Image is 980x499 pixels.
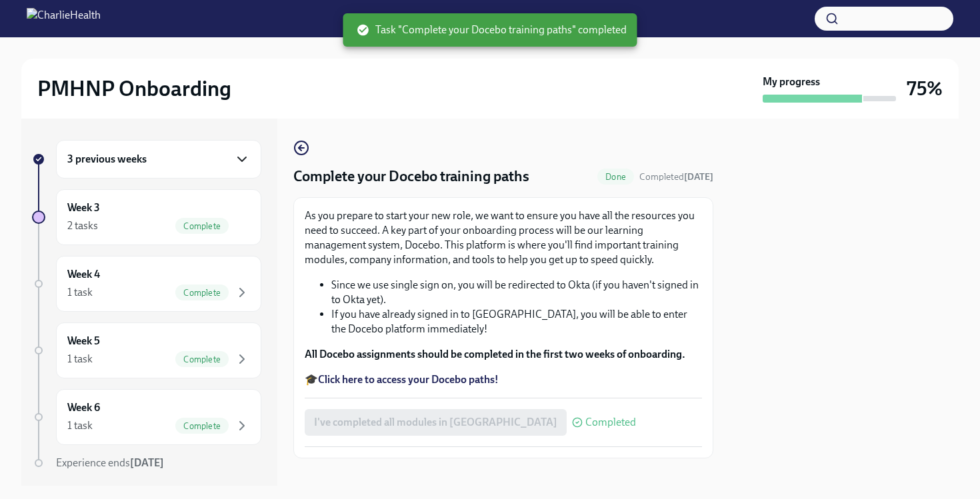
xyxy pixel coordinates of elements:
[67,352,93,366] div: 1 task
[67,201,100,215] h6: Week 3
[32,322,261,378] a: Week 51 taskComplete
[293,167,529,187] h4: Complete your Docebo training paths
[67,418,93,433] div: 1 task
[331,307,702,336] li: If you have already signed in to [GEOGRAPHIC_DATA], you will be able to enter the Docebo platform...
[305,372,702,387] p: 🎓
[357,23,627,37] span: Task "Complete your Docebo training paths" completed
[130,456,164,469] strong: [DATE]
[67,267,100,282] h6: Week 4
[67,152,147,167] h6: 3 previous weeks
[56,140,261,179] div: 3 previous weeks
[32,389,261,445] a: Week 61 taskComplete
[331,278,702,307] li: Since we use single sign on, you will be redirected to Okta (if you haven't signed in to Okta yet).
[305,348,685,360] strong: All Docebo assignments should be completed in the first two weeks of onboarding.
[67,219,98,233] div: 2 tasks
[684,171,713,183] strong: [DATE]
[175,221,229,231] span: Complete
[56,456,164,469] span: Experience ends
[175,288,229,298] span: Complete
[305,209,702,267] p: As you prepare to start your new role, we want to ensure you have all the resources you need to s...
[175,354,229,364] span: Complete
[175,421,229,431] span: Complete
[318,373,499,386] a: Click here to access your Docebo paths!
[37,75,231,102] h2: PMHNP Onboarding
[585,417,636,428] span: Completed
[67,400,100,415] h6: Week 6
[67,285,93,300] div: 1 task
[32,189,261,245] a: Week 32 tasksComplete
[907,77,943,101] h3: 75%
[763,75,820,89] strong: My progress
[639,171,713,183] span: Completed
[67,334,100,348] h6: Week 5
[639,171,713,183] span: September 30th, 2025 23:34
[597,172,634,182] span: Done
[27,8,101,29] img: CharlieHealth
[32,256,261,312] a: Week 41 taskComplete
